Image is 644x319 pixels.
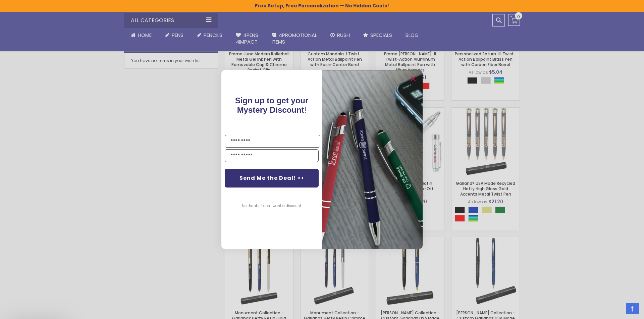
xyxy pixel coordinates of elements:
[235,96,309,114] span: Sign up to get your Mystery Discount
[225,169,319,188] button: Send Me the Deal! >>
[238,198,305,214] button: No thanks, I don't want a discount.
[322,70,423,249] img: pop-up-image
[235,96,309,114] span: !
[408,73,419,84] button: Close dialog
